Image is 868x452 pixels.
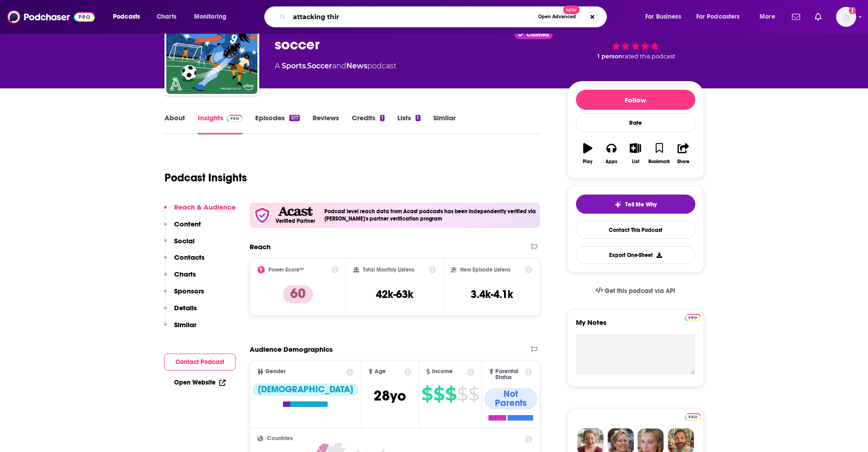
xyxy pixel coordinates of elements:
[597,53,622,60] span: 1 person
[164,303,197,320] button: Details
[445,387,456,401] span: $
[164,253,205,270] button: Contacts
[289,10,534,24] input: Search podcasts, credits, & more...
[164,203,236,220] button: Reach & Audience
[275,61,396,72] div: A podcast
[198,113,243,134] a: InsightsPodchaser Pro
[576,195,695,214] button: tell me why sparkleTell Me Why
[563,5,580,14] span: New
[690,10,753,24] button: open menu
[375,369,386,375] span: Age
[276,218,315,224] h5: Verified Partner
[836,7,856,27] button: Show profile menu
[174,220,201,228] p: Content
[538,15,576,19] span: Open Advanced
[639,10,693,24] button: open menu
[174,287,204,295] p: Sponsors
[648,159,670,164] div: Bookmark
[600,137,623,170] button: Apps
[250,345,333,354] h2: Audience Demographics
[685,313,701,321] a: Pro website
[605,287,675,295] span: Get this podcast via API
[677,159,689,164] div: Share
[645,10,681,23] span: For Business
[346,62,367,70] a: News
[576,137,600,170] button: Play
[471,288,513,301] h3: 3.4k-4.1k
[174,379,226,386] a: Open Website
[194,10,226,23] span: Monitoring
[352,113,385,134] a: Credits1
[457,387,467,401] span: $
[265,369,286,375] span: Gender
[685,413,701,421] img: Podchaser Pro
[174,320,196,329] p: Similar
[307,62,332,70] a: Soccer
[174,203,236,211] p: Reach & Audience
[576,246,695,264] button: Export One-Sheet
[166,3,257,94] img: Full Time: A show about women's soccer
[625,201,657,208] span: Tell Me Why
[416,115,420,121] div: 1
[188,10,238,24] button: open menu
[849,7,856,14] svg: Add a profile image
[151,10,182,24] a: Charts
[7,8,95,26] img: Podchaser - Follow, Share and Rate Podcasts
[685,314,701,321] img: Podchaser Pro
[324,208,537,222] h4: Podcast level reach data from Acast podcasts has been independently verified via [PERSON_NAME]'s ...
[289,115,299,121] div: 517
[174,236,195,245] p: Social
[397,113,420,134] a: Lists1
[534,11,580,22] button: Open AdvancedNew
[788,9,804,25] a: Show notifications dropdown
[632,159,639,164] div: List
[433,387,444,401] span: $
[588,280,683,302] a: Get this podcast via API
[685,412,701,421] a: Pro website
[332,62,346,70] span: and
[273,6,616,27] div: Search podcasts, credits, & more...
[174,270,196,278] p: Charts
[380,115,385,121] div: 1
[576,113,695,132] div: Rate
[836,7,856,27] span: Logged in as tessvanden
[250,242,271,251] h2: Reach
[164,220,201,236] button: Content
[460,267,510,273] h2: New Episode Listens
[623,137,647,170] button: List
[227,115,243,122] img: Podchaser Pro
[696,10,740,23] span: For Podcasters
[164,236,195,253] button: Social
[164,270,196,287] button: Charts
[421,387,432,401] span: $
[433,113,456,134] a: Similar
[363,267,414,273] h2: Total Monthly Listens
[576,90,695,110] button: Follow
[468,387,479,401] span: $
[164,354,236,370] button: Contact Podcast
[374,387,406,405] span: 28 yo
[306,62,307,70] span: ,
[622,53,675,60] span: rated this podcast
[432,369,453,375] span: Income
[527,32,549,37] span: Claimed
[376,288,413,301] h3: 42k-63k
[174,303,197,312] p: Details
[164,320,196,337] button: Similar
[614,201,621,208] img: tell me why sparkle
[267,436,293,442] span: Countries
[313,113,339,134] a: Reviews
[157,10,176,23] span: Charts
[576,221,695,239] a: Contact This Podcast
[174,253,205,262] p: Contacts
[253,206,271,224] img: verfied icon
[567,9,704,66] div: verified Badge60 1 personrated this podcast
[255,113,299,134] a: Episodes517
[760,10,775,23] span: More
[113,10,140,23] span: Podcasts
[164,113,185,134] a: About
[811,9,825,25] a: Show notifications dropdown
[495,369,524,380] span: Parental Status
